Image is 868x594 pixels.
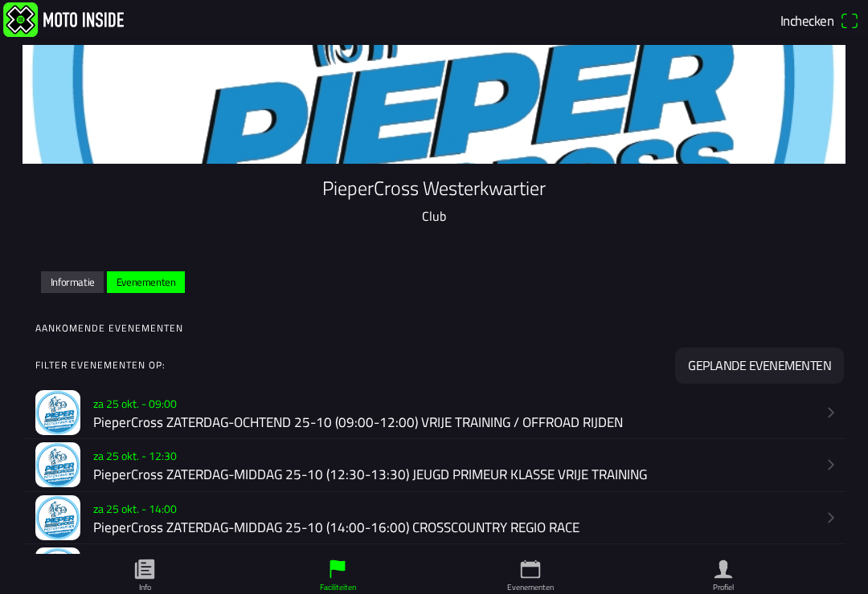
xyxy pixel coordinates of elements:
[41,271,104,293] ion-button: Informatie
[35,495,80,540] img: PdGukOrjLhVABmWOw5NEgetiR9AZ1knzJ8XSNrVB.jpeg
[325,557,350,581] ion-icon: flag
[688,359,831,372] ion-text: Geplande evenementen
[93,552,177,569] ion-text: zo 26 okt. - 10:00
[320,581,356,593] ion-label: Faciliteiten
[93,519,817,535] h2: PieperCross ZATERDAG-MIDDAG 25-10 (14:00-16:00) CROSSCOUNTRY REGIO RACE
[139,581,151,593] ion-label: Info
[35,390,80,435] img: PdGukOrjLhVABmWOw5NEgetiR9AZ1knzJ8XSNrVB.jpeg
[775,6,865,34] a: Incheckenqr scanner
[507,581,554,593] ion-label: Evenementen
[93,500,177,517] ion-text: za 25 okt. - 14:00
[93,447,177,464] ion-text: za 25 okt. - 12:30
[35,321,183,336] ion-label: Aankomende evenementen
[133,557,157,581] ion-icon: paper
[713,581,734,593] ion-label: Profiel
[35,177,833,200] h1: PieperCross Westerkwartier
[93,395,177,412] ion-text: za 25 okt. - 09:00
[35,547,80,592] img: PdGukOrjLhVABmWOw5NEgetiR9AZ1knzJ8XSNrVB.jpeg
[93,466,817,482] h2: PieperCross ZATERDAG-MIDDAG 25-10 (12:30-13:30) JEUGD PRIMEUR KLASSE VRIJE TRAINING
[518,557,542,581] ion-icon: calendar
[93,414,817,430] h2: PieperCross ZATERDAG-OCHTEND 25-10 (09:00-12:00) VRIJE TRAINING / OFFROAD RIJDEN
[35,358,166,372] ion-label: Filter evenementen op:
[780,10,833,31] span: Inchecken
[711,557,735,581] ion-icon: person
[35,206,833,226] p: Club
[35,442,80,487] img: PdGukOrjLhVABmWOw5NEgetiR9AZ1knzJ8XSNrVB.jpeg
[107,271,185,293] ion-button: Evenementen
